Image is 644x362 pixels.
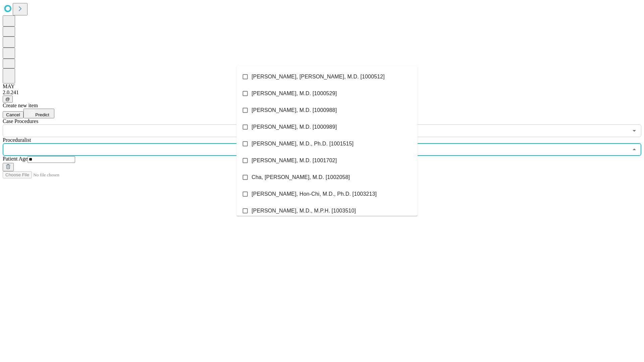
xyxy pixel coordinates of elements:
[252,207,356,215] span: [PERSON_NAME], M.D., M.P.H. [1003510]
[252,190,377,198] span: [PERSON_NAME], Hon-Chi, M.D., Ph.D. [1003213]
[3,83,641,89] div: MAY
[252,106,337,114] span: [PERSON_NAME], M.D. [1000988]
[252,73,385,81] span: [PERSON_NAME], [PERSON_NAME], M.D. [1000512]
[630,145,639,154] button: Close
[3,111,23,118] button: Cancel
[6,112,20,117] span: Cancel
[252,157,337,165] span: [PERSON_NAME], M.D. [1001702]
[23,109,54,118] button: Predict
[630,126,639,135] button: Open
[3,156,28,162] span: Patient Age
[252,173,350,181] span: Cha, [PERSON_NAME], M.D. [1002058]
[252,123,337,131] span: [PERSON_NAME], M.D. [1000989]
[3,103,38,108] span: Create new item
[3,89,641,96] div: 2.0.241
[3,96,13,103] button: @
[5,97,10,102] span: @
[252,140,354,148] span: [PERSON_NAME], M.D., Ph.D. [1001515]
[3,137,31,143] span: Proceduralist
[35,112,49,117] span: Predict
[3,118,38,124] span: Scheduled Procedure
[252,89,337,98] span: [PERSON_NAME], M.D. [1000529]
